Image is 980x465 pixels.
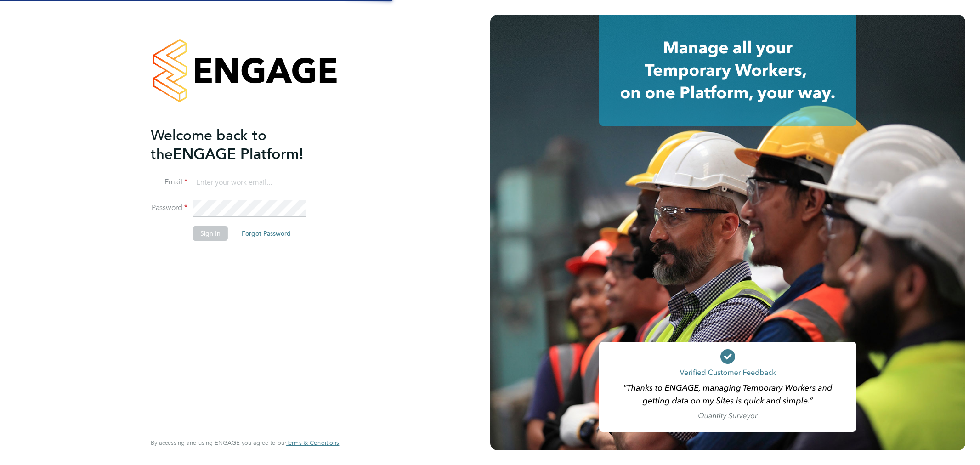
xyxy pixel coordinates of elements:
[151,126,266,163] span: Welcome back to the
[151,126,330,164] h2: ENGAGE Platform!
[286,439,339,447] a: Terms & Conditions
[234,226,298,241] button: Forgot Password
[193,226,228,241] button: Sign In
[193,175,306,191] input: Enter your work email...
[151,203,187,213] label: Password
[286,439,339,447] span: Terms & Conditions
[151,439,339,447] span: By accessing and using ENGAGE you agree to our
[151,177,187,187] label: Email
